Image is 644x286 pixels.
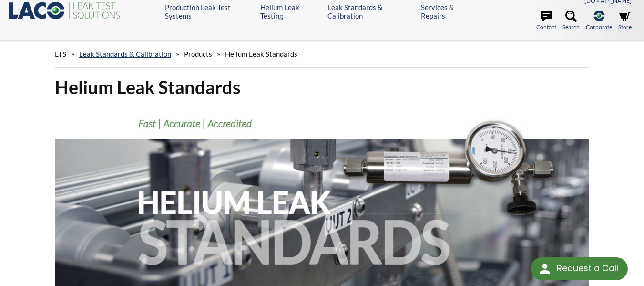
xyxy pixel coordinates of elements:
[79,50,171,58] a: Leak Standards & Calibration
[260,3,320,20] a: Helium Leak Testing
[421,3,477,20] a: Services & Repairs
[562,11,580,32] a: Search
[55,41,589,68] div: » » »
[165,3,254,20] a: Production Leak Test Systems
[531,257,628,280] div: Request a Call
[327,3,414,20] a: Leak Standards & Calibration
[225,50,297,58] span: Helium Leak Standards
[55,50,66,58] span: LTS
[536,11,556,32] a: Contact
[557,257,618,279] div: Request a Call
[184,50,212,58] span: Products
[618,11,632,32] a: Store
[586,22,612,32] span: Corporate
[537,261,552,276] img: round button
[55,75,589,99] h1: Helium Leak Standards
